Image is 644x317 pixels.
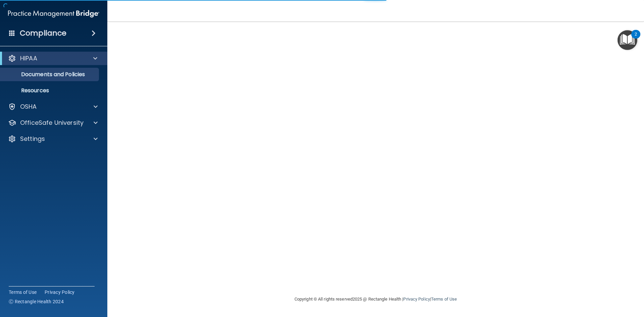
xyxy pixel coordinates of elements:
h4: Compliance [20,29,66,38]
iframe: Drift Widget Chat Controller [528,269,636,296]
a: Privacy Policy [403,297,430,302]
a: Terms of Use [431,297,457,302]
p: OSHA [20,103,37,111]
p: Resources [4,87,96,94]
a: HIPAA [8,54,97,62]
p: Documents and Policies [4,71,96,78]
img: PMB logo [8,7,99,20]
div: Copyright © All rights reserved 2025 @ Rectangle Health | | [253,288,498,310]
a: Terms of Use [9,289,37,296]
a: Settings [8,135,98,143]
a: Privacy Policy [45,289,75,296]
button: Open Resource Center, 2 new notifications [618,30,637,50]
div: 2 [635,34,637,43]
p: Settings [20,135,45,143]
a: OSHA [8,103,98,111]
span: Ⓒ Rectangle Health 2024 [9,298,64,305]
p: HIPAA [20,54,37,62]
p: OfficeSafe University [20,119,84,127]
a: OfficeSafe University [8,119,98,127]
